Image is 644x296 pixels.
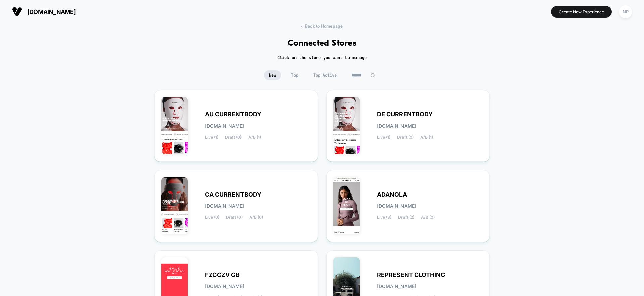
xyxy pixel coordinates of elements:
[370,73,375,78] img: edit
[27,8,76,15] span: [DOMAIN_NAME]
[397,135,414,140] span: Draft (0)
[421,215,435,220] span: A/B (0)
[377,135,390,140] span: Live (1)
[205,112,261,117] span: AU CURRENTBODY
[277,55,367,60] h2: Click on the store you want to manage
[333,97,360,154] img: DE_CURRENTBODY
[10,6,78,17] button: [DOMAIN_NAME]
[617,5,634,19] button: NP
[226,215,243,220] span: Draft (0)
[288,39,357,48] h1: Connected Stores
[264,70,281,80] span: New
[205,273,240,277] span: FZGCZV GB
[161,97,188,154] img: AU_CURRENTBODY
[301,23,343,29] span: < Back to Homepage
[377,192,407,197] span: ADANOLA
[619,5,632,18] div: NP
[377,124,416,128] span: [DOMAIN_NAME]
[248,135,261,140] span: A/B (1)
[377,112,433,117] span: DE CURRENTBODY
[12,7,22,17] img: Visually logo
[205,204,244,208] span: [DOMAIN_NAME]
[420,135,433,140] span: A/B (1)
[377,204,416,208] span: [DOMAIN_NAME]
[249,215,263,220] span: A/B (0)
[551,6,612,18] button: Create New Experience
[205,124,244,128] span: [DOMAIN_NAME]
[205,284,244,289] span: [DOMAIN_NAME]
[377,273,445,277] span: REPRESENT CLOTHING
[377,284,416,289] span: [DOMAIN_NAME]
[308,70,342,80] span: Top Active
[333,177,360,234] img: ADANOLA
[205,135,218,140] span: Live (1)
[225,135,241,140] span: Draft (0)
[286,70,303,80] span: Top
[205,215,219,220] span: Live (0)
[161,177,188,234] img: CA_CURRENTBODY
[377,215,391,220] span: Live (3)
[205,192,261,197] span: CA CURRENTBODY
[398,215,414,220] span: Draft (2)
